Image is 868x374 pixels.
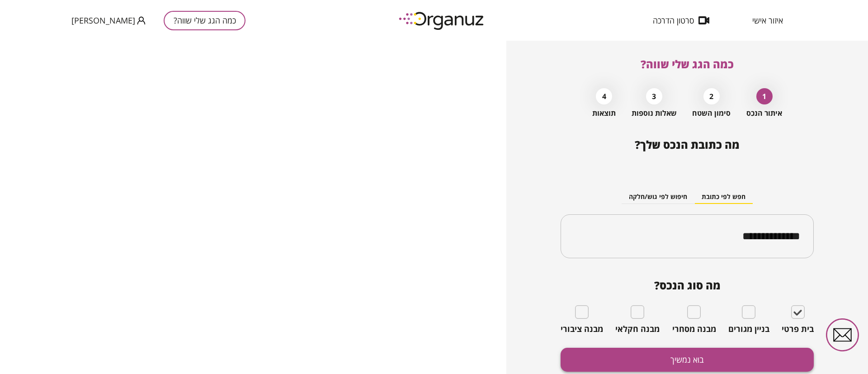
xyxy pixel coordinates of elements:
span: כמה הגג שלי שווה? [641,57,734,71]
div: 1 [756,88,773,104]
button: איזור אישי [739,16,797,25]
span: איזור אישי [752,16,783,25]
button: סרטון הדרכה [639,16,723,25]
div: 4 [596,88,612,104]
button: [PERSON_NAME] [71,15,146,26]
button: חיפוש לפי גוש/חלקה [622,190,694,204]
button: בוא נמשיך [561,348,814,372]
span: מבנה מסחרי [672,324,716,334]
img: logo [392,8,492,33]
span: מה כתובת הנכס שלך? [635,137,740,152]
span: בניין מגורים [728,324,769,334]
div: 2 [703,88,720,104]
span: סימון השטח [692,109,731,118]
span: בית פרטי [782,324,814,334]
span: [PERSON_NAME] [71,16,135,25]
button: כמה הגג שלי שווה? [164,11,245,30]
button: חפש לפי כתובת [694,190,753,204]
span: איתור הנכס [746,109,782,118]
span: מבנה חקלאי [615,324,660,334]
span: מבנה ציבורי [561,324,603,334]
span: תוצאות [592,109,616,118]
span: מה סוג הנכס? [561,279,814,292]
span: שאלות נוספות [632,109,677,118]
div: 3 [646,88,662,104]
span: סרטון הדרכה [653,16,694,25]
